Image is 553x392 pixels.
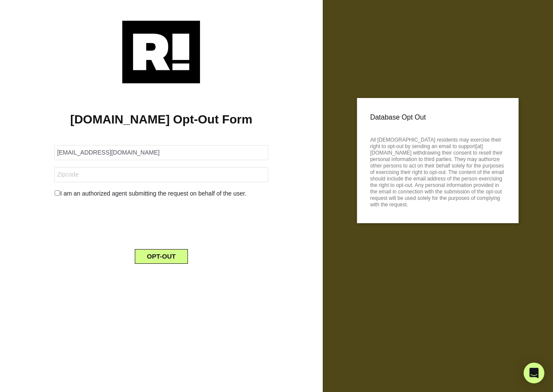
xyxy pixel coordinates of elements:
[48,189,274,198] div: I am an authorized agent submitting the request on behalf of the user.
[524,363,544,383] div: Open Intercom Messenger
[370,111,505,124] p: Database Opt Out
[135,249,188,264] button: OPT-OUT
[95,205,227,239] iframe: reCAPTCHA
[13,112,310,127] h1: [DOMAIN_NAME] Opt-Out Form
[54,145,268,160] input: Email Address
[54,167,268,182] input: Zipcode
[122,21,200,83] img: Retention.com
[370,134,505,208] p: All [DEMOGRAPHIC_DATA] residents may exercise their right to opt-out by sending an email to suppo...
